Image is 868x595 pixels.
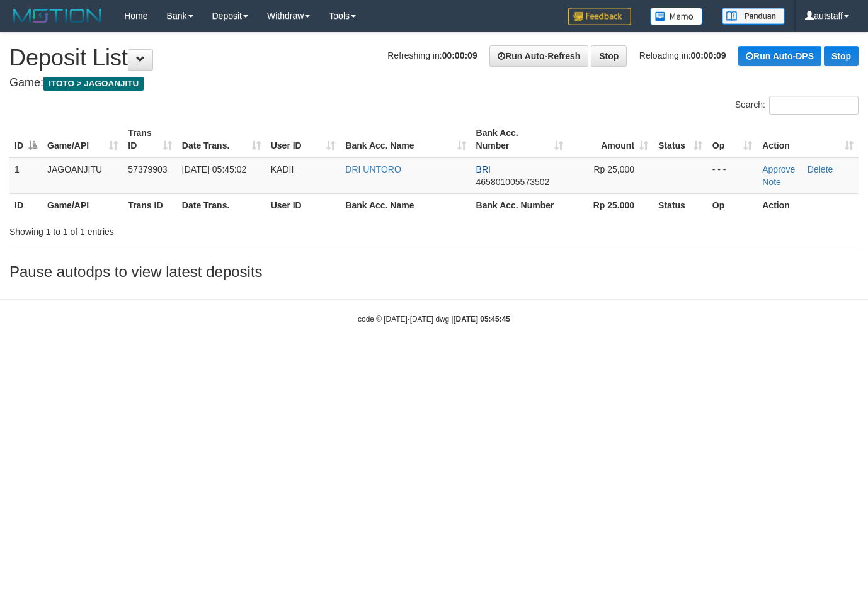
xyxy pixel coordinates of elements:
span: ITOTO > JAGOANJITU [43,77,144,91]
a: Run Auto-DPS [738,46,821,66]
div: Showing 1 to 1 of 1 entries [9,220,352,238]
img: Button%20Memo.svg [650,8,703,25]
img: MOTION_logo.png [9,6,105,25]
th: Bank Acc. Number: activate to sort column ascending [471,122,569,157]
strong: 00:00:09 [691,50,726,60]
small: code © [DATE]-[DATE] dwg | [358,315,510,324]
label: Search: [735,96,859,115]
a: Run Auto-Refresh [489,45,588,67]
a: Delete [808,164,833,174]
td: - - - [707,157,758,194]
input: Search: [769,96,859,115]
strong: 00:00:09 [442,50,477,60]
td: JAGOANJITU [42,157,123,194]
span: KADII [271,164,294,174]
th: Action [757,193,859,217]
td: 1 [9,157,42,194]
th: Amount: activate to sort column ascending [568,122,653,157]
span: Rp 25,000 [593,164,634,174]
th: ID: activate to sort column descending [9,122,42,157]
th: User ID: activate to sort column ascending [266,122,341,157]
th: ID [9,193,42,217]
a: DRI UNTORO [345,164,401,174]
th: User ID [266,193,341,217]
th: Action: activate to sort column ascending [757,122,859,157]
span: [DATE] 05:45:02 [182,164,246,174]
span: BRI [476,164,491,174]
th: Status [653,193,707,217]
th: Bank Acc. Name [340,193,471,217]
strong: [DATE] 05:45:45 [454,315,510,324]
a: Approve [762,164,795,174]
img: Feedback.jpg [568,8,631,25]
th: Op: activate to sort column ascending [707,122,758,157]
span: Refreshing in: [387,50,477,60]
th: Status: activate to sort column ascending [653,122,707,157]
h4: Game: [9,77,859,89]
span: Reloading in: [639,50,726,60]
th: Trans ID: activate to sort column ascending [123,122,177,157]
th: Op [707,193,758,217]
img: panduan.png [722,8,785,25]
a: Stop [824,46,859,66]
th: Date Trans.: activate to sort column ascending [177,122,266,157]
a: Note [762,177,781,187]
span: 57379903 [128,164,167,174]
h1: Deposit List [9,45,859,71]
h3: Pause autodps to view latest deposits [9,264,859,280]
th: Game/API: activate to sort column ascending [42,122,123,157]
th: Trans ID [123,193,177,217]
th: Rp 25.000 [568,193,653,217]
th: Bank Acc. Name: activate to sort column ascending [340,122,471,157]
span: Copy 465801005573502 to clipboard [476,177,550,187]
th: Date Trans. [177,193,266,217]
th: Game/API [42,193,123,217]
th: Bank Acc. Number [471,193,569,217]
a: Stop [591,45,627,67]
